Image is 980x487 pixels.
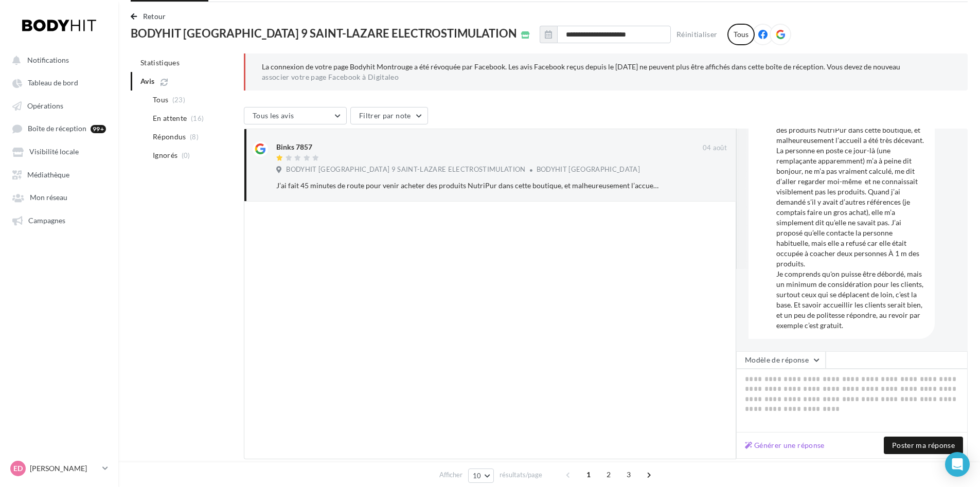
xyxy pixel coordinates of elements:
div: Binks 7857 [276,142,312,152]
span: BODYHIT [GEOGRAPHIC_DATA] 9 SAINT-LAZARE ELECTROSTIMULATION [286,165,525,174]
span: ED [13,463,23,474]
span: Retour [143,12,166,21]
span: Tableau de bord [28,79,78,87]
button: 10 [468,468,494,483]
button: Réinitialiser [672,28,722,41]
span: Statistiques [140,58,180,67]
button: Générer une réponse [741,439,829,452]
span: Notifications [27,56,69,64]
span: 1 [580,466,597,483]
a: associer votre page Facebook à Digitaleo [262,73,399,81]
span: Afficher [439,470,462,480]
span: 3 [620,466,637,483]
button: Retour [131,10,170,23]
span: Tous les avis [253,111,294,120]
span: (0) [182,151,190,159]
span: Opérations [27,101,63,110]
a: Médiathèque [6,165,112,184]
span: (16) [191,114,204,122]
a: Mon réseau [6,188,112,206]
a: Opérations [6,96,112,115]
button: Poster ma réponse [884,437,963,454]
span: résultats/page [500,470,542,480]
div: J’ai fait 45 minutes de route pour venir acheter des produits NutriPur dans cette boutique, et ma... [776,115,926,331]
a: Campagnes [6,211,112,229]
span: Visibilité locale [29,148,79,156]
button: Tous les avis [244,107,347,124]
span: Répondus [153,132,186,142]
span: Médiathèque [27,170,69,179]
div: Open Intercom Messenger [945,452,970,477]
div: J’ai fait 45 minutes de route pour venir acheter des produits NutriPur dans cette boutique, et ma... [276,181,660,191]
span: BODYHIT SAINT-LAZARE [537,165,640,173]
span: 10 [473,472,482,480]
span: Ignorés [153,150,177,160]
span: 2 [600,466,617,483]
div: Tous [727,24,755,45]
span: (8) [190,133,199,141]
a: Boîte de réception 99+ [6,119,112,138]
span: BODYHIT [GEOGRAPHIC_DATA] 9 SAINT-LAZARE ELECTROSTIMULATION [131,28,517,39]
a: ED [PERSON_NAME] [8,459,110,478]
div: 99+ [91,125,106,133]
a: Tableau de bord [6,73,112,92]
span: Campagnes [28,216,65,225]
span: Boîte de réception [28,124,86,133]
p: [PERSON_NAME] [30,463,98,474]
span: (23) [172,96,185,104]
a: Visibilité locale [6,142,112,160]
span: Tous [153,95,168,105]
span: En attente [153,113,187,123]
span: Mon réseau [30,193,67,202]
button: Modèle de réponse [736,351,826,369]
button: Filtrer par note [350,107,428,124]
span: 04 août [703,143,727,153]
p: La connexion de votre page Bodyhit Montrouge a été révoquée par Facebook. Les avis Facebook reçus... [262,62,951,82]
button: Notifications [6,50,108,69]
